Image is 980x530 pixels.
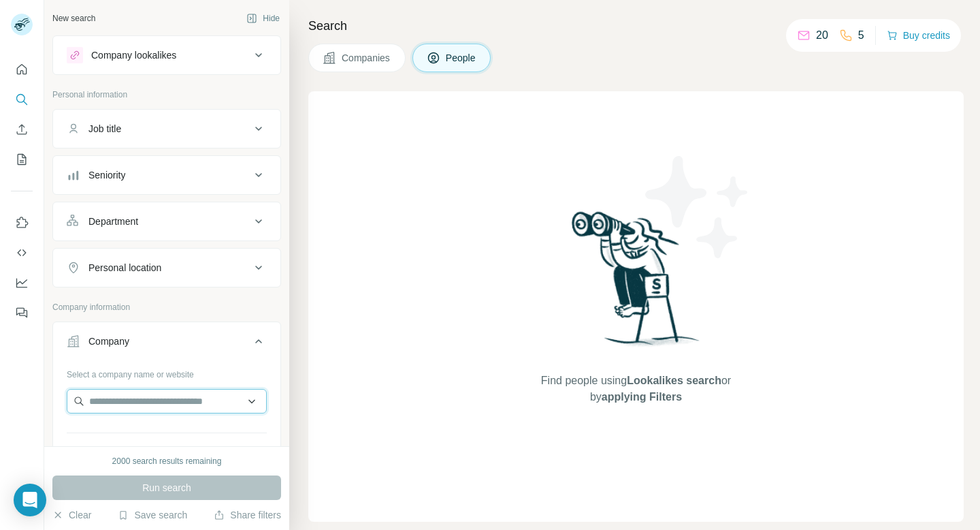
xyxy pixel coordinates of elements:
button: Job title [53,112,280,145]
button: Personal location [53,251,280,284]
div: Select a company name or website [67,363,267,381]
div: Department [88,215,138,228]
span: Find people using or by [527,373,745,405]
button: Company lookalikes [53,39,280,72]
button: Share filters [214,508,281,522]
button: Department [53,205,280,238]
button: Clear [52,508,91,522]
h4: Search [308,16,964,35]
div: New search [52,12,95,25]
p: Company information [52,301,281,313]
button: Use Surfe API [11,240,33,265]
button: Company [53,325,280,363]
div: Open Intercom Messenger [14,484,46,516]
div: Company [88,334,129,348]
button: Quick start [11,57,33,82]
button: Seniority [53,159,280,191]
button: Use Surfe on LinkedIn [11,211,33,235]
button: Enrich CSV [11,117,33,142]
button: Feedback [11,300,33,325]
span: applying Filters [602,391,682,403]
div: Job title [88,122,121,136]
span: People [446,51,477,65]
div: 2000 search results remaining [112,455,222,467]
p: 5 [858,27,864,44]
button: Search [11,87,33,112]
button: My lists [11,147,33,172]
p: Personal information [52,89,281,101]
button: Dashboard [11,270,33,295]
button: Buy credits [887,26,950,45]
span: Companies [342,51,391,65]
div: Seniority [88,168,125,182]
img: Surfe Illustration - Woman searching with binoculars [566,208,707,360]
div: Personal location [88,261,161,275]
span: Lookalikes search [627,375,721,386]
img: Surfe Illustration - Stars [636,146,759,268]
div: Company lookalikes [91,48,176,62]
button: Save search [118,508,187,522]
p: 20 [816,27,828,44]
button: Hide [237,8,289,29]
